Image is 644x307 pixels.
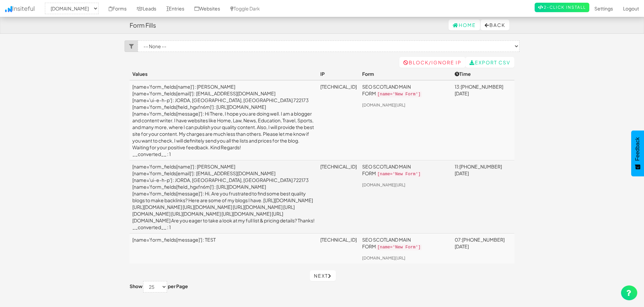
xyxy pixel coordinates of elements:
[376,171,422,177] code: [name='New Form']
[318,68,359,80] th: IP
[362,163,449,178] p: SEO SCOTLAND MAIN FORM
[130,68,318,80] th: Values
[359,68,452,80] th: Form
[452,68,514,80] th: Time
[635,137,641,161] span: Feedback
[452,80,514,160] td: 13:[PHONE_NUMBER][DATE]
[362,255,405,260] a: [DOMAIN_NAME][URL]
[399,57,465,68] a: Block/Ignore IP
[465,57,514,68] a: Export CSV
[320,163,357,170] a: [TECHNICAL_ID]
[130,283,142,289] label: Show
[130,160,318,234] td: [name='form_fields[name]'] : [PERSON_NAME] [name='form_fields[email]'] : [EMAIL_ADDRESS][DOMAIN_N...
[452,160,514,234] td: 11:[PHONE_NUMBER][DATE]
[376,91,422,97] code: [name='New Form']
[320,237,357,243] a: [TECHNICAL_ID]
[168,283,188,289] label: per Page
[362,83,449,98] p: SEO SCOTLAND MAIN FORM
[310,270,336,281] a: Next
[631,130,644,176] button: Feedback - Show survey
[130,234,318,264] td: [name='form_fields[message]'] : TEST
[362,182,405,187] a: [DOMAIN_NAME][URL]
[376,244,422,250] code: [name='New Form']
[130,22,156,29] h4: Form Fills
[449,20,480,30] a: Home
[535,3,589,12] a: 2-Click Install
[130,80,318,160] td: [name='form_fields[name]'] : [PERSON_NAME] [name='form_fields[email]'] : [EMAIL_ADDRESS][DOMAIN_N...
[5,6,12,12] img: icon.png
[452,234,514,264] td: 07:[PHONE_NUMBER][DATE]
[362,102,405,108] a: [DOMAIN_NAME][URL]
[320,84,357,90] a: [TECHNICAL_ID]
[481,20,509,30] button: Back
[362,236,449,251] p: SEO SCOTLAND MAIN FORM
